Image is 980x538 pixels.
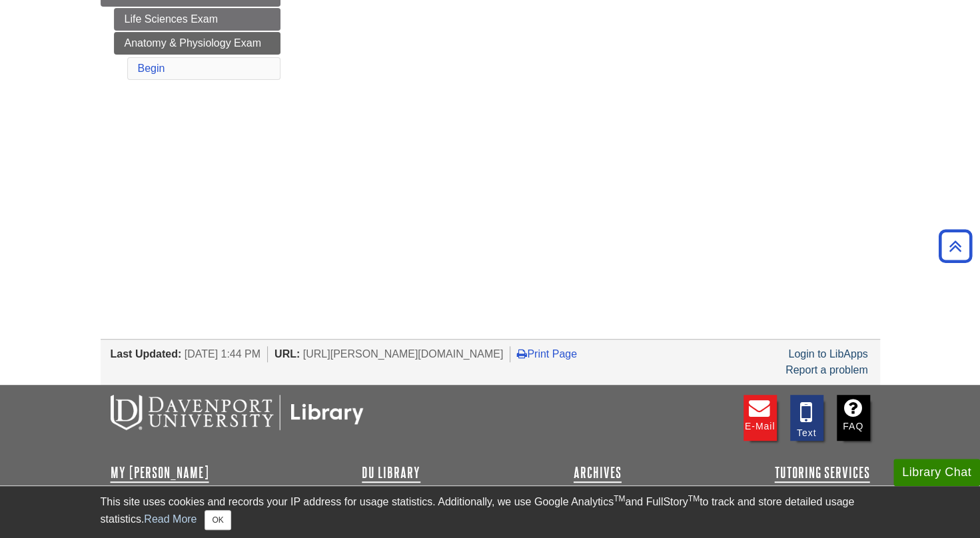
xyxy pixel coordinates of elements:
[788,348,867,360] a: Login to LibApps
[934,237,977,255] a: Back to Top
[185,348,260,360] span: [DATE] 1:44 PM
[205,510,231,530] button: Close
[114,8,280,31] a: Life Sciences Exam
[274,348,300,360] span: URL:
[101,494,880,530] div: This site uses cookies and records your IP address for usage statistics. Additionally, we use Goo...
[144,513,197,525] a: Read More
[790,395,823,441] a: Text
[114,32,280,55] a: Anatomy & Physiology Exam
[517,348,577,360] a: Print Page
[574,465,622,481] a: Archives
[785,364,868,376] a: Report a problem
[743,395,777,441] a: E-mail
[303,348,504,360] span: [URL][PERSON_NAME][DOMAIN_NAME]
[614,494,625,503] sup: TM
[688,494,700,503] sup: TM
[774,465,869,481] a: Tutoring Services
[111,348,182,360] span: Last Updated:
[111,465,209,481] a: My [PERSON_NAME]
[837,395,870,441] a: FAQ
[893,459,980,486] button: Library Chat
[362,465,420,481] a: DU Library
[111,395,364,429] img: DU Libraries
[138,63,165,74] a: Begin
[517,348,527,359] i: Print Page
